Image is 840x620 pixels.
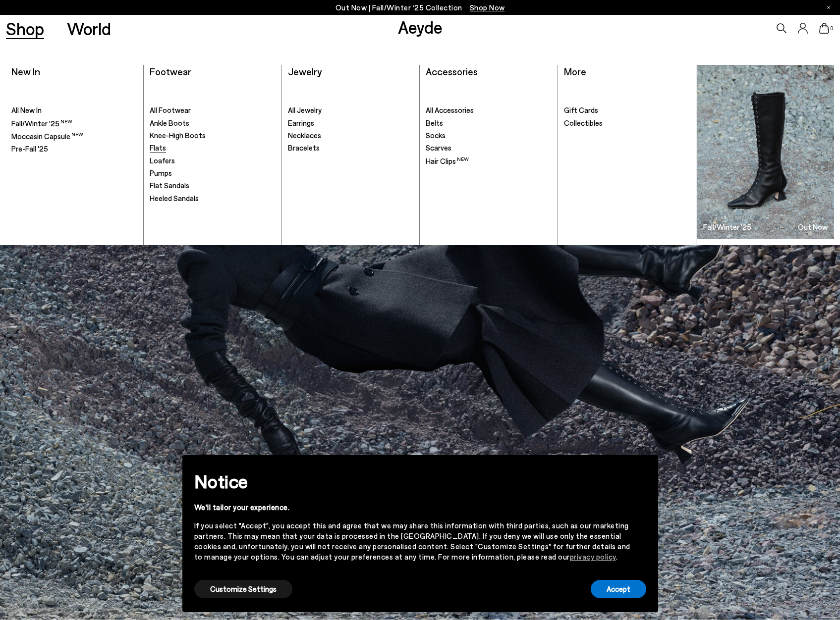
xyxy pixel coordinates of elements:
a: More [564,65,586,77]
a: Bracelets [288,143,414,153]
span: × [639,463,646,477]
a: Fall/Winter '25 [11,118,137,129]
span: Heeled Sandals [150,194,199,203]
span: Bracelets [288,143,320,152]
h2: Notice [194,468,630,494]
a: New In [11,65,40,77]
span: Navigate to /collections/new-in [470,3,505,12]
a: Fall/Winter '25 Out Now [697,65,835,239]
span: Pre-Fall '25 [11,144,48,153]
button: Customize Settings [194,580,292,598]
a: Gift Cards [564,105,690,115]
a: Loafers [150,156,276,166]
a: Pre-Fall '25 [11,144,137,154]
a: All Jewelry [288,105,414,115]
span: Flat Sandals [150,181,189,190]
h3: Out Now [798,223,828,231]
img: Group_1295_900x.jpg [697,65,835,239]
span: Hair Clips [426,156,469,165]
a: Shop [6,20,44,37]
h3: Fall/Winter '25 [703,223,751,231]
a: Socks [426,131,552,141]
a: Jewelry [288,65,322,77]
a: Collectibles [564,118,690,128]
span: 0 [829,26,834,31]
a: Necklaces [288,131,414,141]
span: All Accessories [426,105,474,114]
a: Ankle Boots [150,118,276,128]
a: Footwear [150,65,191,77]
span: Collectibles [564,118,603,127]
span: Ankle Boots [150,118,189,127]
a: World [67,20,111,37]
a: Flat Sandals [150,181,276,191]
span: Pumps [150,168,172,177]
span: Gift Cards [564,105,598,114]
a: Accessories [426,65,478,77]
a: All Accessories [426,105,552,115]
span: Scarves [426,143,451,152]
span: Knee-High Boots [150,131,206,140]
span: All New In [11,105,42,114]
button: Accept [591,580,646,598]
a: Scarves [426,143,552,153]
a: 0 [819,23,829,34]
a: All Footwear [150,105,276,115]
button: Close this notice [630,458,654,482]
a: Aeyde [398,16,443,37]
span: Fall/Winter '25 [11,119,72,128]
span: Necklaces [288,131,321,140]
div: If you select "Accept", you accept this and agree that we may share this information with third p... [194,520,630,562]
a: Flats [150,143,276,153]
span: All Jewelry [288,105,322,114]
a: All New In [11,105,137,115]
span: All Footwear [150,105,191,114]
span: Flats [150,143,166,152]
span: Belts [426,118,443,127]
span: Earrings [288,118,314,127]
a: Moccasin Capsule [11,131,137,142]
a: Hair Clips [426,156,552,166]
a: Knee-High Boots [150,131,276,141]
a: Heeled Sandals [150,194,276,204]
a: Belts [426,118,552,128]
span: Socks [426,131,446,140]
span: Loafers [150,156,175,165]
p: Out Now | Fall/Winter ‘25 Collection [336,1,505,14]
a: Pumps [150,168,276,178]
div: We'll tailor your experience. [194,502,630,513]
a: Earrings [288,118,414,128]
a: privacy policy [570,552,616,561]
span: Moccasin Capsule [11,132,83,141]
